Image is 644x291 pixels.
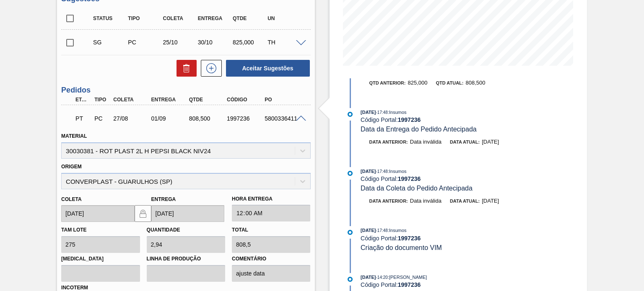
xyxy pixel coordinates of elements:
[398,116,421,123] strong: 1997236
[61,196,81,202] label: Coleta
[187,97,229,103] div: Qtde
[138,209,148,219] img: locked
[348,230,353,235] img: atual
[410,198,441,204] span: Data inválida
[361,275,376,280] span: [DATE]
[376,110,388,115] span: - 17:48
[196,15,234,21] div: Entrega
[231,39,269,46] div: 825,000
[91,15,129,21] div: Status
[408,80,427,86] span: 825,000
[388,169,407,174] span: : Insumos
[61,227,86,233] label: Tam lote
[376,228,388,233] span: - 17:48
[147,253,225,265] label: Linha de Produção
[361,244,442,251] span: Criação do documento VIM
[376,169,388,174] span: - 17:48
[73,97,92,103] div: Etapa
[225,97,266,103] div: Código
[91,39,129,46] div: Sugestão Criada
[369,80,406,85] span: Qtd anterior:
[231,15,269,21] div: Qtde
[369,139,408,144] span: Data anterior:
[361,281,560,288] div: Código Portal:
[361,169,376,174] span: [DATE]
[348,171,353,176] img: atual
[172,60,197,77] div: Excluir Sugestões
[361,228,376,233] span: [DATE]
[126,39,164,46] div: Pedido de Compra
[149,97,191,103] div: Entrega
[361,185,473,192] span: Data da Coleta do Pedido Antecipada
[61,86,310,95] h3: Pedidos
[225,115,266,122] div: 1997236
[197,60,222,77] div: Nova sugestão
[147,227,180,233] label: Quantidade
[361,116,560,123] div: Código Portal:
[73,109,92,128] div: Pedido em Trânsito
[388,228,407,233] span: : Insumos
[450,198,480,203] span: Data atual:
[398,235,421,242] strong: 1997236
[482,139,499,145] span: [DATE]
[361,175,560,182] div: Código Portal:
[450,139,480,144] span: Data atual:
[126,15,164,21] div: Tipo
[232,193,310,205] label: Hora Entrega
[61,253,140,265] label: [MEDICAL_DATA]
[111,115,153,122] div: 27/08/2025
[376,275,388,280] span: - 14:20
[232,227,248,233] label: Total
[265,39,304,46] div: TH
[151,205,224,222] input: dd/mm/yyyy
[161,39,199,46] div: 25/10/2025
[398,175,421,182] strong: 1997236
[348,112,353,117] img: atual
[92,97,111,103] div: Tipo
[151,196,176,202] label: Entrega
[398,281,421,288] strong: 1997236
[388,110,407,115] span: : Insumos
[187,115,229,122] div: 808,500
[149,115,191,122] div: 01/09/2025
[226,60,310,77] button: Aceitar Sugestões
[61,164,82,170] label: Origem
[92,115,111,122] div: Pedido de Compra
[361,126,477,133] span: Data da Entrega do Pedido Antecipada
[262,115,304,122] div: 5800336411
[436,80,463,85] span: Qtd atual:
[369,198,408,203] span: Data anterior:
[482,198,499,204] span: [DATE]
[361,235,560,242] div: Código Portal:
[196,39,234,46] div: 30/10/2025
[410,139,441,145] span: Data inválida
[232,253,310,265] label: Comentário
[161,15,199,21] div: Coleta
[465,80,485,86] span: 808,500
[265,15,304,21] div: UN
[361,110,376,115] span: [DATE]
[348,277,353,282] img: atual
[75,115,90,122] p: PT
[388,275,427,280] span: : [PERSON_NAME]
[222,59,311,77] div: Aceitar Sugestões
[135,205,151,222] button: locked
[61,133,87,139] label: Material
[111,97,153,103] div: Coleta
[61,205,134,222] input: dd/mm/yyyy
[262,97,304,103] div: PO
[61,285,88,291] label: Incoterm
